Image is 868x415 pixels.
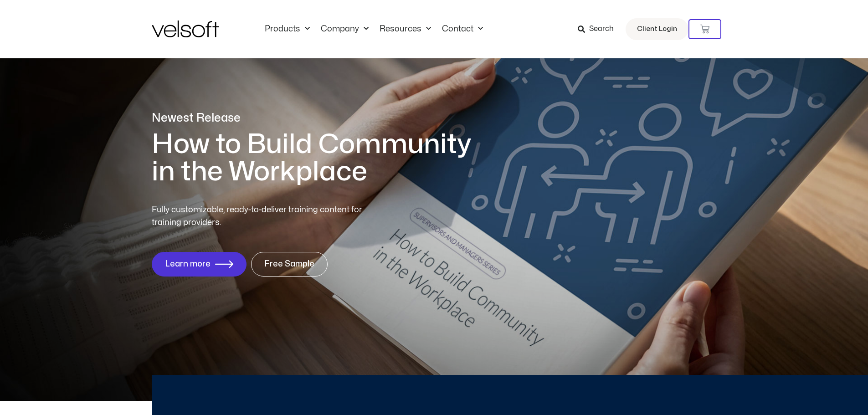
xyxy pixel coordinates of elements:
span: Search [589,23,614,35]
p: Fully customizable, ready-to-deliver training content for training providers. [152,204,379,229]
nav: Menu [259,24,488,34]
a: CompanyMenu Toggle [315,24,374,34]
a: ProductsMenu Toggle [259,24,315,34]
a: Client Login [626,18,688,40]
span: Client Login [637,23,677,35]
p: Newest Release [152,110,484,126]
img: Velsoft Training Materials [152,20,219,37]
h1: How to Build Community in the Workplace [152,131,484,185]
a: ContactMenu Toggle [437,24,488,34]
a: Learn more [152,252,247,277]
span: Free Sample [264,260,314,269]
a: ResourcesMenu Toggle [374,24,437,34]
span: Learn more [165,260,211,269]
a: Search [578,21,620,37]
a: Free Sample [251,252,328,277]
